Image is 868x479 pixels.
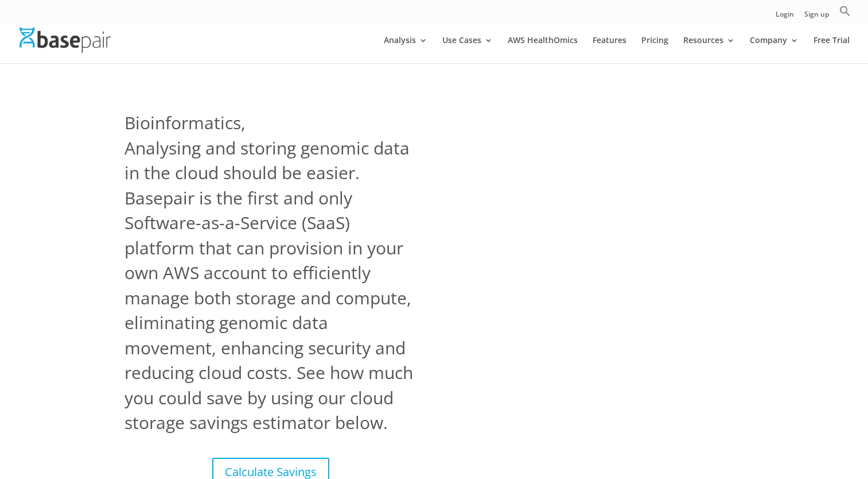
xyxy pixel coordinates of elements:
[593,36,626,63] a: Features
[813,36,850,63] a: Free Trial
[641,36,668,63] a: Pricing
[839,5,851,17] svg: Search
[442,36,493,63] a: Use Cases
[20,28,111,52] img: Basepair
[776,11,794,23] a: Login
[750,36,799,63] a: Company
[124,110,246,136] span: Bioinformatics,
[804,11,829,23] a: Sign up
[384,36,427,63] a: Analysis
[124,136,417,435] span: Analysing and storing genomic data in the cloud should be easier. Basepair is the first and only ...
[683,36,735,63] a: Resources
[451,110,744,396] iframe: Basepair - NGS Analysis Simplified
[839,5,851,23] a: Search Icon Link
[508,36,578,63] a: AWS HealthOmics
